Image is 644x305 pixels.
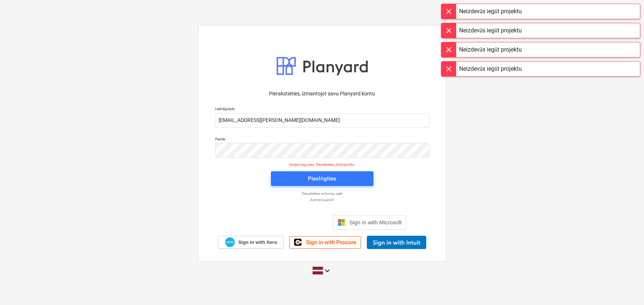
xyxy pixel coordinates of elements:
[349,219,402,225] span: Sign in with Microsoft
[459,26,522,35] div: Neizdevās iegūt projektu
[238,239,277,246] span: Sign in with Xero
[215,106,429,113] p: Lietotājvārds
[225,237,235,247] img: Xero logo
[338,219,345,226] img: Microsoft logo
[459,45,522,54] div: Neizdevās iegūt projektu
[308,174,336,183] div: Pieslēgties
[459,7,522,16] div: Neizdevās iegūt projektu
[289,236,361,249] a: Sign in with Procore
[211,197,433,202] a: Aizmirsi paroli?
[211,162,434,167] p: Sesija beigusies. Piesakieties, lai turpinātu.
[323,266,332,275] i: keyboard_arrow_down
[215,137,429,143] p: Parole
[234,214,331,231] iframe: Кнопка "Войти с аккаунтом Google"
[459,64,522,73] div: Neizdevās iegūt projektu
[215,90,429,98] p: Pierakstieties, izmantojot savu Planyard kontu
[218,236,283,249] a: Sign in with Xero
[271,171,373,186] button: Pieslēgties
[215,113,429,128] input: Lietotājvārds
[211,191,433,196] a: Piesakieties ar burvju saiti
[306,239,356,246] span: Sign in with Procore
